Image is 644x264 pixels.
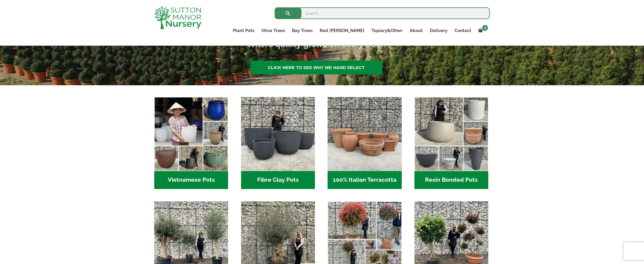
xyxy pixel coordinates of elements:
img: Home - 1B137C32 8D99 4B1A AA2F 25D5E514E47D 1 105 c [328,97,401,171]
a: Bay Trees [288,26,316,35]
a: Topiary&Other [368,26,406,35]
input: Search... [275,7,490,19]
a: Delivery [426,26,451,35]
h2: Vietnamese Pots [154,171,228,189]
span: 0 [482,25,488,31]
a: About [406,26,426,35]
a: 0 [475,26,490,35]
a: Visit product category Resin Bonded Pots [414,97,488,189]
a: Contact [451,26,475,35]
a: Visit product category Vietnamese Pots [154,97,228,189]
h2: Fibre Clay Pots [241,171,315,189]
img: Home - 67232D1B A461 444F B0F6 BDEDC2C7E10B 1 105 c [414,97,488,171]
a: Olive Trees [258,26,288,35]
img: logo [154,6,201,29]
img: Home - 8194B7A3 2818 4562 B9DD 4EBD5DC21C71 1 105 c 1 [241,97,315,171]
a: Visit product category 100% Italian Terracotta [328,97,401,189]
a: Red [PERSON_NAME] [316,26,368,35]
img: Home - 6E921A5B 9E2F 4B13 AB99 4EF601C89C59 1 105 c [154,97,228,171]
a: Plant Pots [229,26,258,35]
a: Visit product category Fibre Clay Pots [241,97,315,189]
h2: Resin Bonded Pots [414,171,488,189]
h2: 100% Italian Terracotta [328,171,401,189]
